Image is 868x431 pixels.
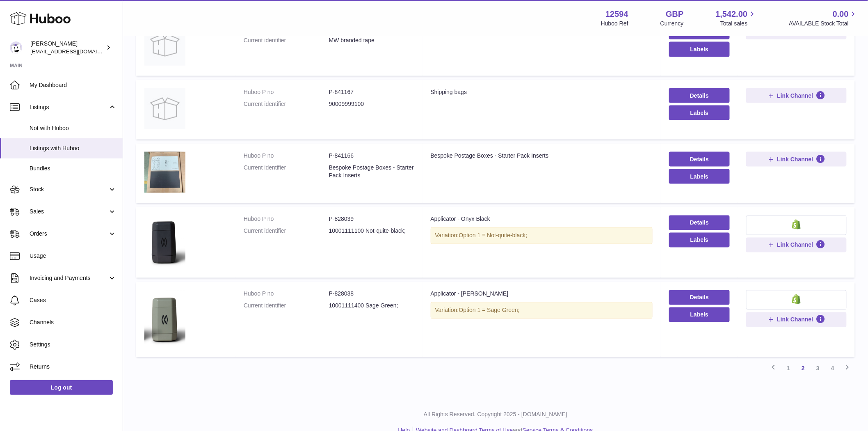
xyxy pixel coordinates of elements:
span: Total sales [720,20,757,28]
div: Applicator - [PERSON_NAME] [431,290,653,298]
span: Option 1 = Sage Green; [459,307,520,314]
dt: Huboo P no [244,88,329,96]
span: Settings [30,341,116,348]
dt: Huboo P no [244,152,329,160]
a: 0.00 AVAILABLE Stock Total [789,9,858,28]
img: Applicator - Sage Green [144,290,185,347]
div: Variation: [431,227,653,244]
span: Listings with Huboo [30,144,116,152]
span: Option 1 = Not-quite-black; [459,232,528,239]
span: Orders [30,230,108,238]
a: Log out [10,380,113,395]
button: Link Channel [746,238,847,252]
span: Link Channel [777,92,813,99]
button: Link Channel [746,312,847,327]
a: 1,542.00 Total sales [716,9,757,28]
span: Not with Huboo [30,124,116,132]
dd: P-841167 [329,88,414,96]
div: Bespoke Postage Boxes - Starter Pack Inserts [431,152,653,160]
strong: 12594 [605,9,628,20]
span: Stock [30,186,108,193]
span: 0.00 [833,9,849,20]
img: internalAdmin-12594@internal.huboo.com [10,41,22,54]
div: [PERSON_NAME] [30,40,104,55]
dd: 10001111100 Not-quite-black; [329,227,414,235]
dd: P-841166 [329,152,414,160]
span: Channels [30,319,116,326]
button: Labels [669,42,730,57]
a: Details [669,215,730,230]
dt: Huboo P no [244,215,329,223]
dt: Current identifier [244,302,329,310]
span: Cases [30,296,116,304]
dd: MW branded tape [329,37,414,44]
div: Applicator - Onyx Black [431,215,653,223]
a: 1 [781,361,796,376]
span: Returns [30,363,116,371]
span: Listings [30,103,108,111]
img: shopify-small.png [792,220,801,229]
dt: Current identifier [244,37,329,44]
img: Shipping bags [144,88,185,129]
div: Currency [660,20,684,28]
span: AVAILABLE Stock Total [789,20,858,28]
img: shopify-small.png [792,294,801,304]
span: Link Channel [777,316,813,323]
span: Invoicing and Payments [30,274,108,282]
button: Labels [669,233,730,248]
dd: Bespoke Postage Boxes - Starter Pack Inserts [329,164,414,179]
a: Details [669,88,730,103]
a: 3 [811,361,825,376]
dd: P-828039 [329,215,414,223]
span: Usage [30,252,116,260]
dt: Current identifier [244,164,329,179]
a: 2 [796,361,811,376]
img: Applicator - Onyx Black [144,215,185,268]
span: 1,542.00 [716,9,748,20]
button: Labels [669,307,730,322]
span: Sales [30,208,108,215]
dt: Current identifier [244,100,329,108]
img: Make Waves branded tape [144,25,185,66]
span: [EMAIL_ADDRESS][DOMAIN_NAME] [30,48,121,55]
dd: P-828038 [329,290,414,298]
div: Huboo Ref [601,20,628,28]
span: Bundles [30,165,116,172]
div: Variation: [431,302,653,319]
span: Link Channel [777,156,813,163]
span: My Dashboard [30,81,116,89]
a: Details [669,152,730,167]
p: All Rights Reserved. Copyright 2025 - [DOMAIN_NAME] [130,411,861,419]
button: Link Channel [746,88,847,103]
a: 4 [825,361,840,376]
button: Link Channel [746,152,847,167]
button: Labels [669,105,730,120]
dt: Huboo P no [244,290,329,298]
a: Details [669,290,730,305]
button: Labels [669,169,730,184]
div: Shipping bags [431,88,653,96]
span: Link Channel [777,241,813,249]
dt: Current identifier [244,227,329,235]
img: Bespoke Postage Boxes - Starter Pack Inserts [144,152,185,193]
dd: 10001111400 Sage Green; [329,302,414,310]
strong: GBP [666,9,683,20]
dd: 90009999100 [329,100,414,108]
